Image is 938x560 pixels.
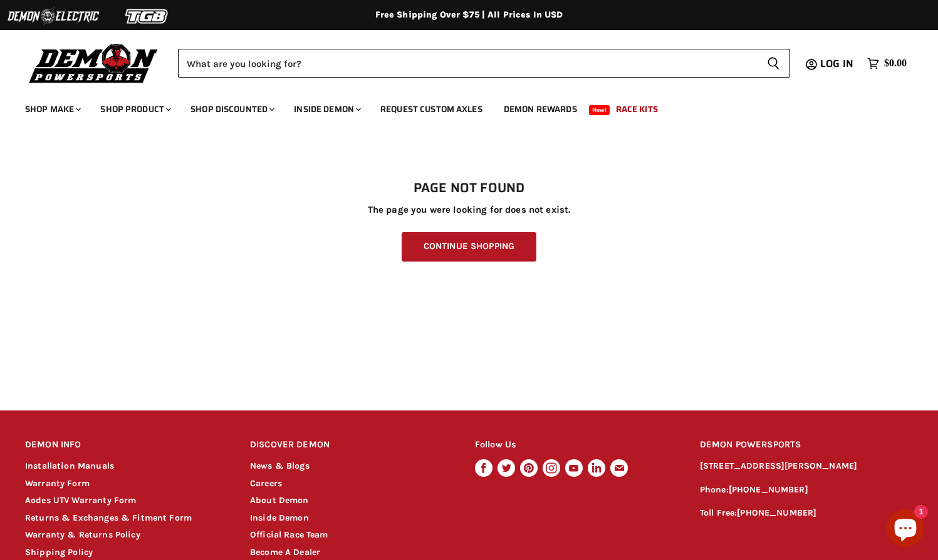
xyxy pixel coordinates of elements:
[402,232,536,262] a: Continue Shopping
[884,58,907,69] span: $0.00
[25,495,136,506] a: Aodes UTV Warranty Form
[25,547,93,557] a: Shipping Policy
[729,484,808,495] a: [PHONE_NUMBER]
[25,529,140,540] a: Warranty & Returns Policy
[100,4,194,28] img: TGB Logo 2
[25,478,90,489] a: Warranty Form
[700,506,913,521] p: Toll Free:
[883,509,928,550] inbox-online-store-chat: Shopify online store chat
[861,54,913,73] a: $0.00
[181,96,282,122] a: Shop Discounted
[25,181,913,196] h1: Page not found
[16,96,88,122] a: Shop Make
[250,478,282,489] a: Careers
[284,96,368,122] a: Inside Demon
[494,96,586,122] a: Demon Rewards
[700,430,913,460] h2: DEMON POWERSPORTS
[250,430,451,460] h2: DISCOVER DEMON
[700,483,913,497] p: Phone:
[589,105,610,115] span: New!
[475,430,676,460] h2: Follow Us
[250,547,320,557] a: Become A Dealer
[25,461,114,471] a: Installation Manuals
[25,205,913,215] p: The page you were looking for does not exist.
[91,96,179,122] a: Shop Product
[25,512,192,523] a: Returns & Exchanges & Fitment Form
[607,96,667,122] a: Race Kits
[16,91,904,122] ul: Main menu
[757,49,790,78] button: Search
[371,96,492,122] a: Request Custom Axles
[178,49,757,78] input: Search
[815,58,861,69] a: Log in
[250,461,310,471] a: News & Blogs
[250,495,309,506] a: About Demon
[178,49,790,78] form: Product
[820,56,853,71] span: Log in
[25,430,226,460] h2: DEMON INFO
[737,507,816,518] a: [PHONE_NUMBER]
[250,529,328,540] a: Official Race Team
[250,512,309,523] a: Inside Demon
[700,459,913,474] p: [STREET_ADDRESS][PERSON_NAME]
[6,4,100,28] img: Demon Electric Logo 2
[25,41,162,85] img: Demon Powersports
